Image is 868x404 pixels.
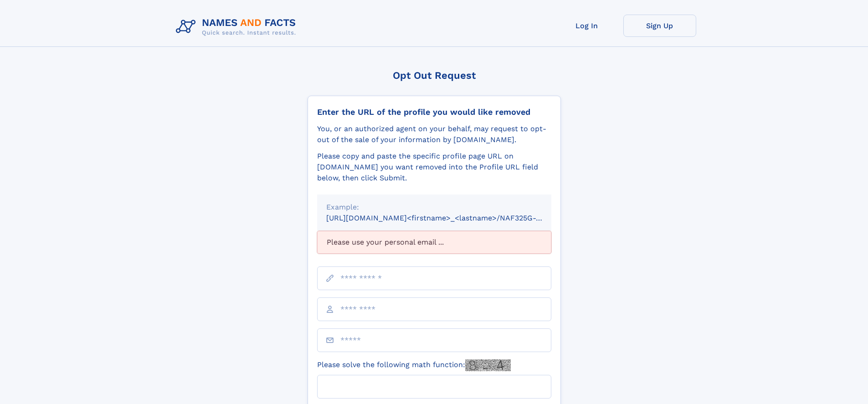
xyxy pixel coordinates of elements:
a: Log In [550,15,623,37]
small: [URL][DOMAIN_NAME]<firstname>_<lastname>/NAF325G-xxxxxxxx [326,214,569,222]
div: You, or an authorized agent on your behalf, may request to opt-out of the sale of your informatio... [317,123,551,145]
label: Please solve the following math function: [317,359,511,371]
div: Please use your personal email ... [317,231,551,254]
div: Opt Out Request [308,70,561,81]
div: Example: [326,202,542,213]
div: Please copy and paste the specific profile page URL on [DOMAIN_NAME] you want removed into the Pr... [317,151,551,184]
a: Sign Up [623,15,696,37]
div: Enter the URL of the profile you would like removed [317,107,551,117]
img: Logo Names and Facts [172,15,303,39]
